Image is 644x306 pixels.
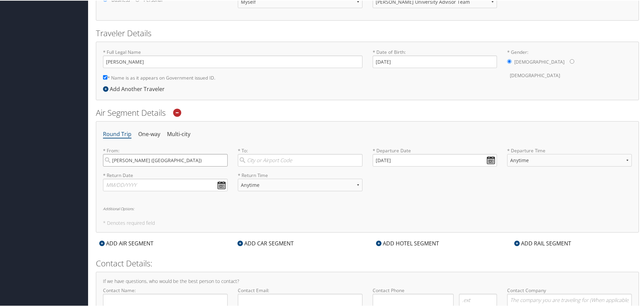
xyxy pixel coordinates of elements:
label: * From: [103,147,228,166]
div: Add Another Traveler [103,84,168,92]
div: ADD RAIL SEGMENT [511,239,575,247]
label: * Date of Birth: [373,48,497,67]
label: [DEMOGRAPHIC_DATA] [514,55,564,68]
li: One-way [138,128,160,140]
input: * Name is as it appears on Government issued ID. [103,74,107,79]
label: Contact Email: [238,286,362,306]
h6: Additional Options: [103,206,632,210]
input: * Gender:[DEMOGRAPHIC_DATA][DEMOGRAPHIC_DATA] [570,59,574,63]
label: Contact Name: [103,286,228,306]
div: ADD AIR SEGMENT [96,239,157,247]
input: MM/DD/YYYY [103,178,228,191]
label: [DEMOGRAPHIC_DATA] [510,68,560,81]
input: * Gender:[DEMOGRAPHIC_DATA][DEMOGRAPHIC_DATA] [507,59,512,63]
h5: * Denotes required field [103,220,632,225]
label: * Name is as it appears on Government issued ID. [103,71,215,83]
label: * Departure Time [507,147,632,171]
input: Contact Email: [238,293,362,306]
label: * Return Time [238,171,362,178]
input: City or Airport Code [103,153,228,166]
label: * Return Date [103,171,228,178]
select: * Departure Time [507,153,632,166]
div: ADD HOTEL SEGMENT [373,239,442,247]
input: * Date of Birth: [373,55,497,67]
input: City or Airport Code [238,153,362,166]
input: * Full Legal Name [103,55,362,67]
label: Contact Phone [373,286,497,293]
h2: Air Segment Details [96,106,639,118]
label: Contact Company [507,286,632,306]
input: Contact Name: [103,293,228,306]
h2: Traveler Details [96,27,639,38]
div: ADD CAR SEGMENT [234,239,297,247]
li: Round Trip [103,128,131,140]
li: Multi-city [167,128,190,140]
label: * Departure Date [373,147,497,153]
input: MM/DD/YYYY [373,153,497,166]
h4: If we have questions, who would be the best person to contact? [103,278,632,283]
label: * To: [238,147,362,166]
label: * Gender: [507,48,632,82]
h2: Contact Details: [96,257,639,268]
input: Contact Company [507,293,632,306]
input: .ext [459,293,497,306]
label: * Full Legal Name [103,48,362,67]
